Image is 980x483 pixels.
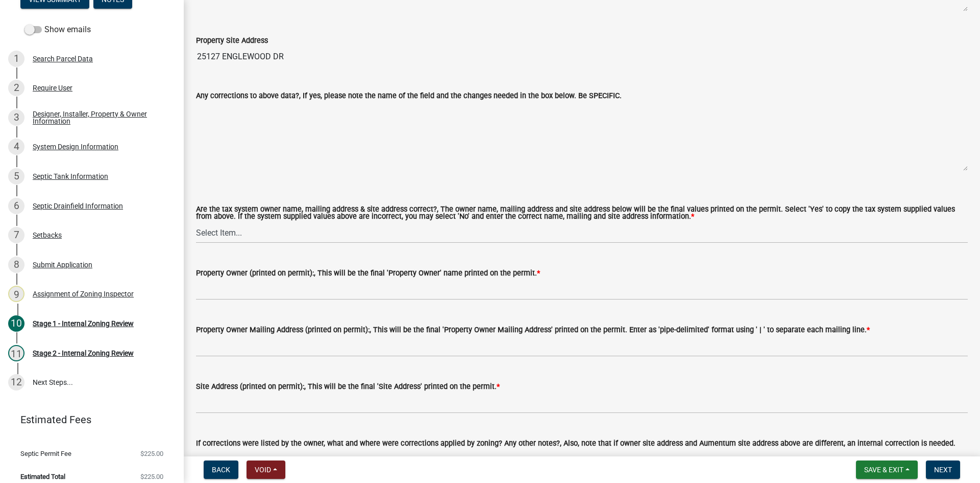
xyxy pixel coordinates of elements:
[8,109,24,126] div: 3
[33,261,92,268] div: Submit Application
[212,466,230,474] span: Back
[196,37,268,44] label: Property Site Address
[33,232,62,239] div: Setbacks
[8,409,167,430] a: Estimated Fees
[196,327,870,334] label: Property Owner Mailing Address (printed on permit):, This will be the final 'Property Owner Maili...
[20,450,71,457] span: Septic Permit Fee
[8,168,24,185] div: 5
[8,198,24,214] div: 6
[33,290,134,297] div: Assignment of Zoning Inspector
[33,143,118,150] div: System Design Information
[20,473,65,480] span: Estimated Total
[196,270,540,277] label: Property Owner (printed on permit):, This will be the final 'Property Owner' name printed on the ...
[196,206,968,221] label: Are the tax system owner name, mailing address & site address correct?, The owner name, mailing a...
[140,473,163,480] span: $225.00
[8,286,24,302] div: 9
[8,315,24,332] div: 10
[934,466,952,474] span: Next
[856,461,918,479] button: Save & Exit
[8,374,24,390] div: 12
[204,461,238,479] button: Back
[33,202,123,210] div: Septic Drainfield Information
[140,450,163,457] span: $225.00
[196,383,500,390] label: Site Address (printed on permit):, This will be the final 'Site Address' printed on the permit.
[33,84,72,91] div: Require User
[926,461,960,479] button: Next
[8,257,24,273] div: 8
[255,466,271,474] span: Void
[33,350,134,357] div: Stage 2 - Internal Zoning Review
[8,345,24,361] div: 11
[24,24,91,36] label: Show emails
[8,51,24,67] div: 1
[33,110,167,125] div: Designer, Installer, Property & Owner Information
[33,173,108,180] div: Septic Tank Information
[247,461,285,479] button: Void
[864,466,903,474] span: Save & Exit
[33,55,93,62] div: Search Parcel Data
[196,93,622,100] label: Any corrections to above data?, If yes, please note the name of the field and the changes needed ...
[8,227,24,243] div: 7
[33,320,134,327] div: Stage 1 - Internal Zoning Review
[8,80,24,96] div: 2
[196,440,955,447] label: If corrections were listed by the owner, what and where were corrections applied by zoning? Any o...
[8,139,24,155] div: 4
